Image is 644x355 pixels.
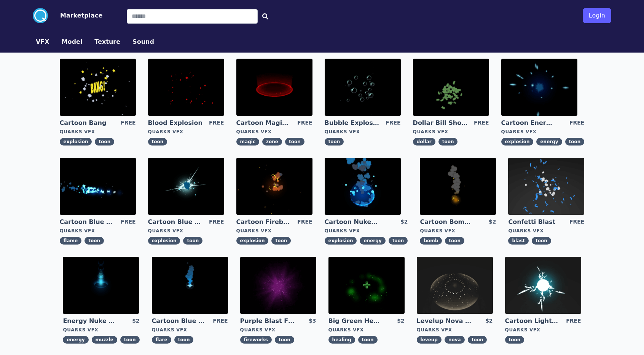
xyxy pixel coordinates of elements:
div: Quarks VFX [328,327,405,333]
a: Cartoon Blue Flamethrower [60,218,115,226]
button: Marketplace [60,11,102,20]
img: imgAlt [505,257,581,314]
div: FREE [209,119,224,127]
span: toon [84,237,104,245]
img: imgAlt [60,59,136,116]
img: imgAlt [417,257,493,314]
div: FREE [569,119,584,127]
img: imgAlt [420,158,496,215]
a: Cartoon Lightning Ball [505,317,560,325]
span: toon [389,237,408,245]
a: Login [583,5,611,26]
a: Cartoon Energy Explosion [501,119,556,127]
span: explosion [60,138,92,146]
img: imgAlt [328,257,405,314]
span: toon [183,237,202,245]
div: $2 [397,317,404,325]
a: Cartoon Blue Gas Explosion [148,218,203,226]
span: toon [532,237,551,245]
span: leveup [417,336,442,344]
span: dollar [413,138,435,146]
div: Quarks VFX [148,129,224,135]
img: imgAlt [236,158,312,215]
img: imgAlt [325,158,401,215]
div: FREE [213,317,228,325]
a: VFX [30,37,56,46]
div: Quarks VFX [63,327,139,333]
a: Sound [126,37,160,46]
div: Quarks VFX [325,129,401,135]
div: FREE [474,119,489,127]
span: toon [438,138,458,146]
button: VFX [36,37,49,46]
a: Cartoon Blue Flare [152,317,207,325]
span: explosion [236,237,269,245]
a: Cartoon Fireball Explosion [236,218,291,226]
span: energy [536,138,562,146]
span: zone [262,138,282,146]
img: imgAlt [501,59,577,116]
button: Sound [132,37,154,46]
input: Search [127,9,258,24]
div: FREE [297,119,312,127]
div: Quarks VFX [325,228,408,234]
img: imgAlt [60,158,136,215]
div: FREE [297,218,312,226]
a: Big Green Healing Effect [328,317,383,325]
img: imgAlt [63,257,139,314]
span: healing [328,336,355,344]
img: imgAlt [240,257,316,314]
a: Purple Blast Fireworks [240,317,295,325]
div: $2 [485,317,493,325]
div: Quarks VFX [60,228,136,234]
a: Cartoon Bomb Fuse [420,218,475,226]
div: $2 [132,317,139,325]
span: blast [508,237,529,245]
span: explosion [148,237,180,245]
img: imgAlt [236,59,312,116]
div: $2 [400,218,408,226]
span: nova [445,336,465,344]
a: Marketplace [48,11,102,20]
div: Quarks VFX [417,327,493,333]
span: explosion [325,237,357,245]
div: FREE [566,317,581,325]
a: Cartoon Nuke Energy Explosion [325,218,379,226]
span: toon [325,138,344,146]
div: $2 [489,218,496,226]
button: Texture [94,37,120,46]
a: Texture [88,37,126,46]
a: Levelup Nova Effect [417,317,472,325]
div: FREE [209,218,224,226]
span: toon [358,336,378,344]
span: bomb [420,237,442,245]
div: FREE [386,119,400,127]
span: energy [360,237,385,245]
img: imgAlt [152,257,228,314]
div: Quarks VFX [236,228,312,234]
div: Quarks VFX [152,327,228,333]
div: Quarks VFX [60,129,136,135]
div: FREE [121,218,135,226]
span: toon [445,237,464,245]
div: $3 [309,317,316,325]
span: toon [468,336,487,344]
div: Quarks VFX [505,327,581,333]
div: Quarks VFX [508,228,584,234]
span: toon [285,138,304,146]
span: flare [152,336,171,344]
img: imgAlt [413,59,489,116]
img: imgAlt [148,158,224,215]
a: Energy Nuke Muzzle Flash [63,317,118,325]
a: Model [56,37,89,46]
span: fireworks [240,336,272,344]
img: imgAlt [325,59,401,116]
a: Cartoon Magic Zone [236,119,291,127]
button: Model [62,37,83,46]
button: Login [583,8,611,23]
span: toon [95,138,114,146]
a: Bubble Explosion [325,119,379,127]
a: Dollar Bill Shower [413,119,468,127]
span: magic [236,138,259,146]
span: toon [275,336,294,344]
